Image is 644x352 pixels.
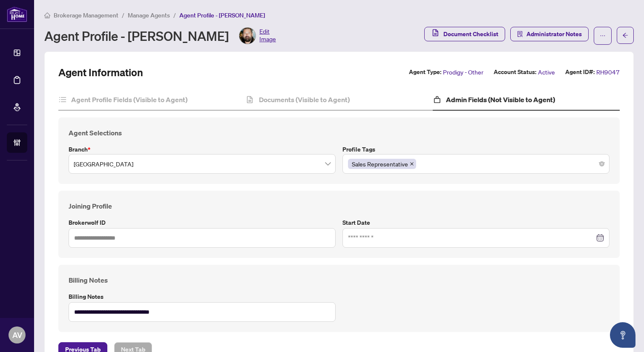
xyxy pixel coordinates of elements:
span: Brokerage Management [54,11,118,19]
span: ellipsis [600,33,606,39]
h4: Documents (Visible to Agent) [259,94,350,105]
label: Agent Type: [409,67,441,77]
span: home [44,12,50,18]
span: arrow-left [622,32,628,38]
span: AV [12,329,22,341]
span: Document Checklist [443,27,498,41]
span: solution [517,31,523,37]
span: Manage Agents [128,11,170,19]
h4: Billing Notes [69,275,609,285]
button: Administrator Notes [510,27,589,41]
button: Open asap [610,322,635,348]
span: Administrator Notes [526,27,582,41]
label: Start Date [342,218,609,227]
span: close-circle [599,161,604,166]
li: / [122,10,124,20]
span: Sales Representative [352,159,408,169]
span: Mississauga [74,156,331,172]
span: Agent Profile - [PERSON_NAME] [179,11,265,19]
li: / [173,10,176,20]
span: close [410,162,414,166]
label: Billing Notes [69,292,336,301]
img: Profile Icon [239,28,256,44]
span: Active [538,67,555,77]
label: Profile Tags [342,145,609,154]
span: RH9047 [596,67,620,77]
h4: Agent Profile Fields (Visible to Agent) [71,94,187,105]
h4: Joining Profile [69,201,609,211]
img: logo [7,6,27,22]
label: Account Status: [494,67,536,77]
span: Sales Representative [348,159,416,169]
label: Brokerwolf ID [69,218,336,227]
span: Prodigy - Other [443,67,483,77]
label: Agent ID#: [565,67,595,77]
label: Branch [69,145,336,154]
h4: Agent Selections [69,128,609,138]
h4: Admin Fields (Not Visible to Agent) [446,94,555,105]
button: Document Checklist [424,27,505,41]
span: Edit Image [259,27,276,44]
div: Agent Profile - [PERSON_NAME] [44,27,276,44]
h2: Agent Information [58,66,143,79]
